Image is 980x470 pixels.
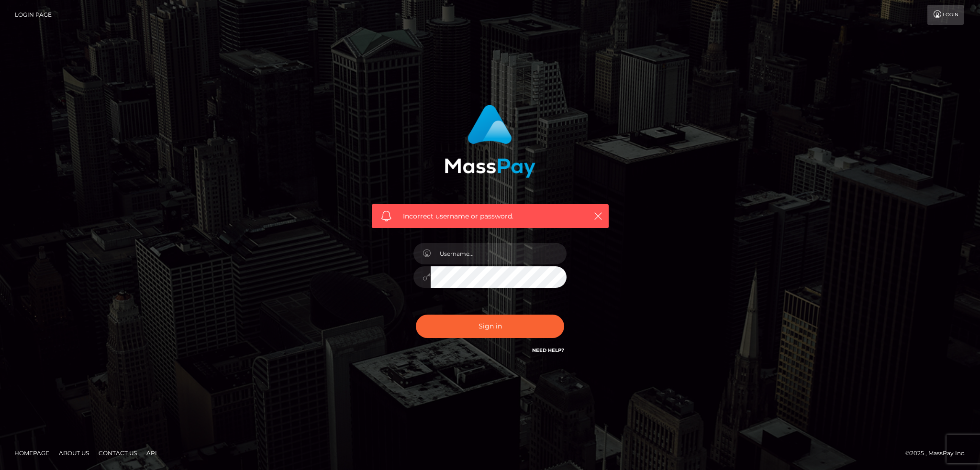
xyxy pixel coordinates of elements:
[143,446,161,460] a: API
[55,446,93,460] a: About Us
[15,5,52,25] a: Login Page
[532,347,564,353] a: Need Help?
[927,5,964,25] a: Login
[445,105,535,178] img: MassPay Login
[416,315,564,338] button: Sign in
[95,446,141,460] a: Contact Us
[905,448,973,459] div: © 2025 , MassPay Inc.
[403,211,578,221] span: Incorrect username or password.
[431,243,567,264] input: Username...
[11,446,53,460] a: Homepage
